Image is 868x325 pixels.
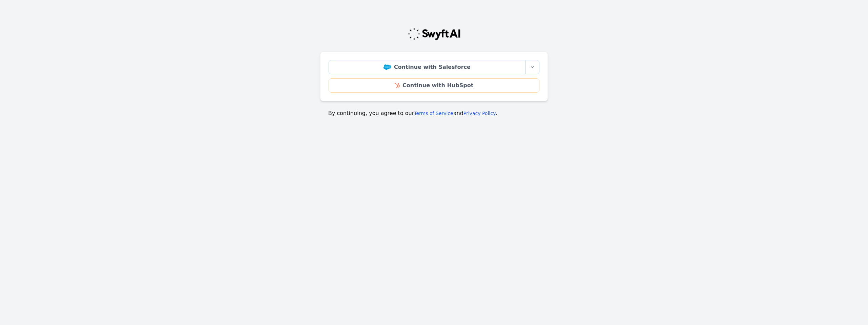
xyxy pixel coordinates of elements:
[407,27,461,41] img: Swyft Logo
[329,78,539,93] a: Continue with HubSpot
[463,111,496,116] a: Privacy Policy
[329,60,526,74] a: Continue with Salesforce
[395,83,400,88] img: HubSpot
[328,109,540,117] p: By continuing, you agree to our and .
[414,111,453,116] a: Terms of Service
[383,64,391,70] img: Salesforce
